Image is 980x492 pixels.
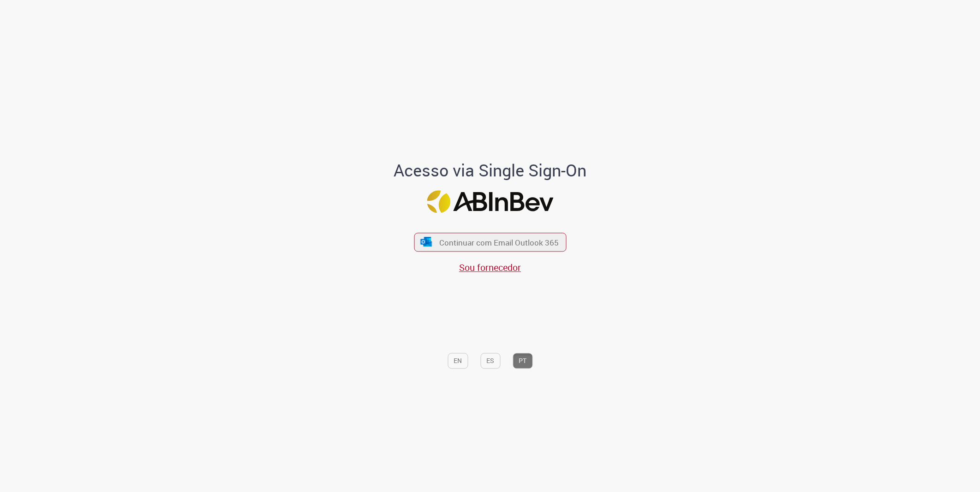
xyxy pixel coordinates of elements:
img: ícone Azure/Microsoft 360 [420,237,433,247]
button: PT [513,353,532,369]
img: Logo ABInBev [427,191,553,213]
a: Sou fornecedor [459,261,521,274]
span: Continuar com Email Outlook 365 [439,237,559,247]
button: EN [448,353,468,369]
h1: Acesso via Single Sign-On [362,161,618,180]
button: ES [480,353,500,369]
button: ícone Azure/Microsoft 360 Continuar com Email Outlook 365 [414,233,566,252]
